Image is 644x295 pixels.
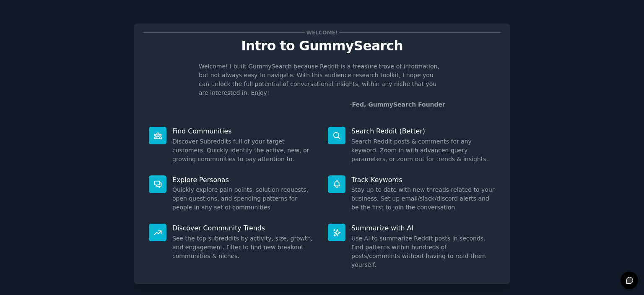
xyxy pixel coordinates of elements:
[351,137,495,164] dd: Search Reddit posts & comments for any keyword. Zoom in with advanced query parameters, or zoom o...
[350,100,445,109] div: -
[143,39,501,53] p: Intro to GummySearch
[172,234,316,261] dd: See the top subreddits by activity, size, growth, and engagement. Filter to find new breakout com...
[172,137,316,164] dd: Discover Subreddits full of your target customers. Quickly identify the active, new, or growing c...
[199,62,445,97] p: Welcome! I built GummySearch because Reddit is a treasure trove of information, but not always ea...
[172,175,316,184] p: Explore Personas
[172,185,316,212] dd: Quickly explore pain points, solution requests, open questions, and spending patterns for people ...
[351,127,495,136] p: Search Reddit (Better)
[352,101,445,108] a: Fed, GummySearch Founder
[351,234,495,269] dd: Use AI to summarize Reddit posts in seconds. Find patterns within hundreds of posts/comments with...
[351,175,495,184] p: Track Keywords
[351,185,495,212] dd: Stay up to date with new threads related to your business. Set up email/slack/discord alerts and ...
[172,224,316,232] p: Discover Community Trends
[351,224,495,232] p: Summarize with AI
[172,127,316,136] p: Find Communities
[305,28,339,37] span: Welcome!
